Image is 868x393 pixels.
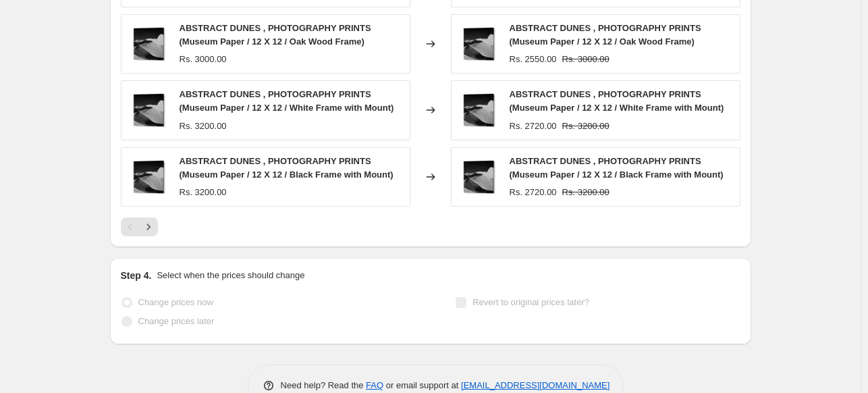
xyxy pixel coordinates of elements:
img: gallerywrap-resized_177ef358-84df-4e53-b71a-3d383c61ff0e_80x.jpg [458,24,499,64]
button: Next [139,217,158,236]
span: Change prices now [138,297,213,307]
h2: Step 4. [121,269,152,282]
img: gallerywrap-resized_177ef358-84df-4e53-b71a-3d383c61ff0e_80x.jpg [458,90,499,130]
img: gallerywrap-resized_177ef358-84df-4e53-b71a-3d383c61ff0e_80x.jpg [128,24,169,64]
span: ABSTRACT DUNES , PHOTOGRAPHY PRINTS (Museum Paper / 12 X 12 / Black Frame with Mount) [510,156,724,180]
span: ABSTRACT DUNES , PHOTOGRAPHY PRINTS (Museum Paper / 12 X 12 / Oak Wood Frame) [510,23,701,47]
div: Rs. 2720.00 [510,186,557,199]
strike: Rs. 3000.00 [562,53,609,66]
div: Rs. 3200.00 [180,120,227,133]
img: gallerywrap-resized_177ef358-84df-4e53-b71a-3d383c61ff0e_80x.jpg [128,90,169,130]
nav: Pagination [121,217,158,236]
div: Rs. 3200.00 [180,186,227,199]
div: Rs. 2550.00 [510,53,557,66]
span: ABSTRACT DUNES , PHOTOGRAPHY PRINTS (Museum Paper / 12 X 12 / White Frame with Mount) [510,89,724,113]
span: ABSTRACT DUNES , PHOTOGRAPHY PRINTS (Museum Paper / 12 X 12 / Black Frame with Mount) [180,156,394,180]
a: FAQ [366,380,383,390]
p: Select when the prices should change [157,269,304,282]
img: gallerywrap-resized_177ef358-84df-4e53-b71a-3d383c61ff0e_80x.jpg [128,157,169,197]
span: ABSTRACT DUNES , PHOTOGRAPHY PRINTS (Museum Paper / 12 X 12 / Oak Wood Frame) [180,23,371,47]
div: Rs. 2720.00 [510,120,557,133]
span: Revert to original prices later? [472,297,589,307]
strike: Rs. 3200.00 [562,120,609,133]
span: or email support at [383,380,461,390]
strike: Rs. 3200.00 [562,186,609,199]
span: ABSTRACT DUNES , PHOTOGRAPHY PRINTS (Museum Paper / 12 X 12 / White Frame with Mount) [180,89,394,113]
a: [EMAIL_ADDRESS][DOMAIN_NAME] [461,380,609,390]
span: Change prices later [138,316,215,326]
div: Rs. 3000.00 [180,53,227,66]
img: gallerywrap-resized_177ef358-84df-4e53-b71a-3d383c61ff0e_80x.jpg [458,157,499,197]
span: Need help? Read the [281,380,367,390]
